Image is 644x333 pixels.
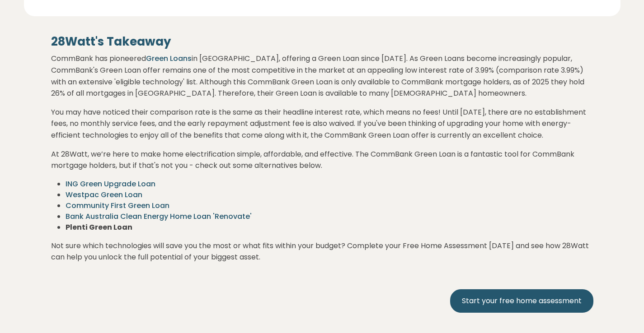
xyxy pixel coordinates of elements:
[66,211,252,222] a: Bank Australia Clean Energy Home Loan 'Renovate'
[51,34,593,50] h4: 28Watt's Takeaway
[51,53,593,99] p: CommBank has pioneered in [GEOGRAPHIC_DATA], offering a Green Loan since [DATE]. As Green Loans b...
[66,179,155,189] a: ING Green Upgrade Loan
[66,200,169,211] a: Community First Green Loan
[51,106,593,141] p: You may have noticed their comparison rate is the same as their headline interest rate, which mea...
[51,240,593,263] p: Not sure which technologies will save you the most or what fits within your budget? Complete your...
[450,289,593,313] a: Start your free home assessment
[51,148,593,171] p: At 28Watt, we’re here to make home electrification simple, affordable, and effective. The CommBan...
[146,53,192,64] a: Green Loans
[66,222,132,232] strong: Plenti Green Loan
[66,190,142,200] a: Westpac Green Loan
